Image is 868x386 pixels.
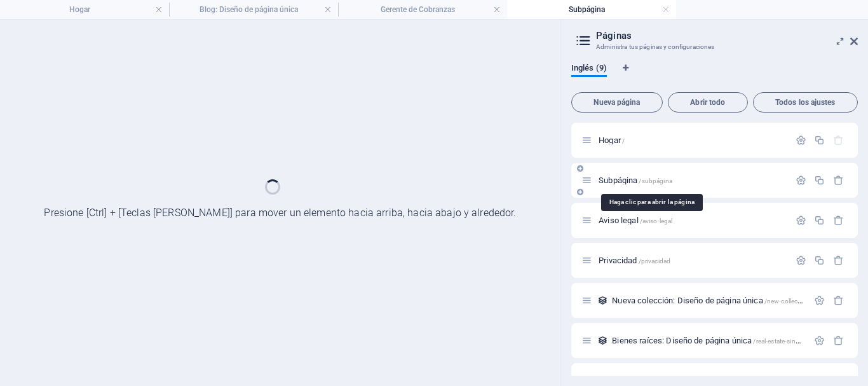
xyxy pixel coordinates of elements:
font: Hogar [599,135,621,145]
div: Ajustes [814,375,825,386]
div: Aviso legal/aviso-legal [595,216,789,224]
div: Eliminar [833,335,844,346]
div: Privacidad/privacidad [595,256,789,265]
div: Duplicado [814,135,825,146]
div: Ajustes [814,295,825,306]
div: Este diseño se utiliza como plantilla para todos los elementos (por ejemplo, una entrada de blog)... [597,295,608,306]
font: Privacidad [599,256,637,265]
div: Subpágina/subpágina [595,176,789,184]
span: Haga clic para abrir la página [599,135,625,145]
div: Nueva colección: Diseño de página única/new-collection-single-page-layout [608,296,808,305]
button: Nueva página [571,92,663,113]
font: Gerente de Cobranzas [381,5,455,14]
div: Ajustes [796,175,806,186]
font: / [622,137,625,144]
font: Todos los ajustes [775,98,835,107]
div: Este diseño se utiliza como plantilla para todos los elementos (por ejemplo, una entrada de blog)... [597,335,608,346]
font: Nueva colección: Diseño de página única [612,296,763,305]
font: /aviso-legal [640,217,673,224]
font: Inglés (9) [571,63,607,72]
div: Pestañas de idioma [571,63,858,87]
font: /new-collection-single-page-layout [764,296,864,305]
div: Ajustes [796,255,806,266]
font: Aviso legal [599,216,639,225]
font: Administra tus páginas y configuraciones [596,43,715,50]
div: Eliminar [833,255,844,266]
div: Ajustes [796,135,806,146]
div: La página de inicio no se puede eliminar [833,135,844,146]
font: Subpágina [569,5,605,14]
div: Bienes raíces: Diseño de página única/real-estate-single-page-layout [608,336,808,345]
font: Blog: Diseño de página única [200,5,298,14]
div: Este diseño se utiliza como plantilla para todos los elementos (por ejemplo, una entrada de blog)... [597,375,608,386]
div: Eliminar [833,175,844,186]
button: Todos los ajustes [753,92,858,113]
font: Abrir todo [690,98,725,107]
font: Nueva página [593,98,640,107]
font: Páginas [596,30,632,41]
div: Duplicado [814,175,825,186]
font: Hogar [69,5,90,14]
font: /subpágina [639,177,672,184]
font: Subpágina [599,176,637,185]
div: Duplicado [814,215,825,226]
div: Eliminar [833,295,844,306]
div: Eliminar [833,215,844,226]
span: Haga clic para abrir la página [599,216,672,225]
div: Hogar/ [595,136,789,144]
div: Duplicado [814,255,825,266]
font: /privacidad [639,258,671,265]
font: Bienes raíces: Diseño de página única [612,336,752,345]
font: /real-estate-single-page-layout [753,336,839,345]
div: Ajustes [796,215,806,226]
button: Abrir todo [668,92,748,113]
div: Eliminar [833,375,844,386]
